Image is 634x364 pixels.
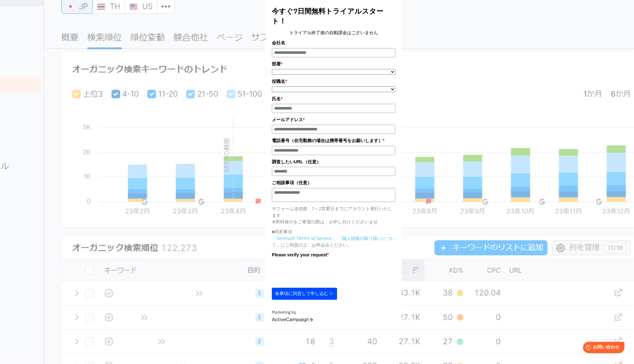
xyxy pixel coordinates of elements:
[272,288,337,300] button: 各事項に同意して申し込む ▷
[272,39,395,46] label: 会社名
[272,137,395,144] label: 電話番号（在宅勤務の場合は携帯番号をお願いします）
[272,116,395,123] label: メールアドレス
[272,60,395,67] label: 部署
[272,78,395,85] label: 役職名
[272,235,395,248] a: 「個人情報の取り扱いについて」
[272,29,395,36] center: トライアル終了後の自動課金はございません
[272,251,395,258] label: Please verify your request
[272,6,395,26] title: 今すぐ7日間無料トライアルスタート！
[272,235,336,241] a: 「Semrush Terms of Service」
[272,179,395,186] label: ご相談事項（任意）
[272,260,368,285] iframe: reCAPTCHA
[272,205,395,225] p: ※フォーム送信後、1～2営業日までにアカウント発行いたします ※即時発行をご希望の際は、お申し付けくださいませ
[272,158,395,165] label: 調査したいURL（任意）
[272,309,395,316] div: Marketing by
[578,339,627,357] iframe: Help widget launcher
[272,228,395,235] p: ■同意事項
[272,235,395,248] p: にご同意の上、お申込みください。
[272,95,395,102] label: 氏名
